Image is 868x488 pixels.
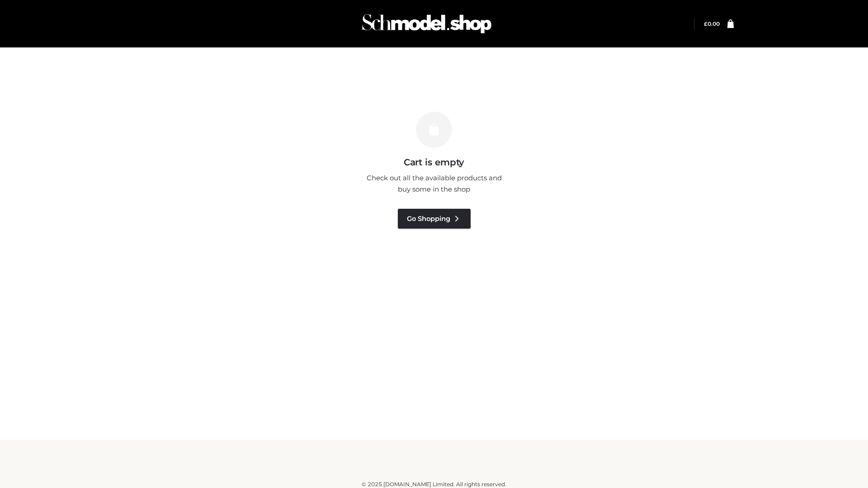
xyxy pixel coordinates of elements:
[155,157,713,168] h3: Cart is empty
[704,20,720,27] a: £0.00
[704,20,720,27] bdi: 0.00
[704,20,708,27] span: £
[398,209,471,229] a: Go Shopping
[359,6,495,42] img: Schmodel Admin 964
[362,172,506,195] p: Check out all the available products and buy some in the shop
